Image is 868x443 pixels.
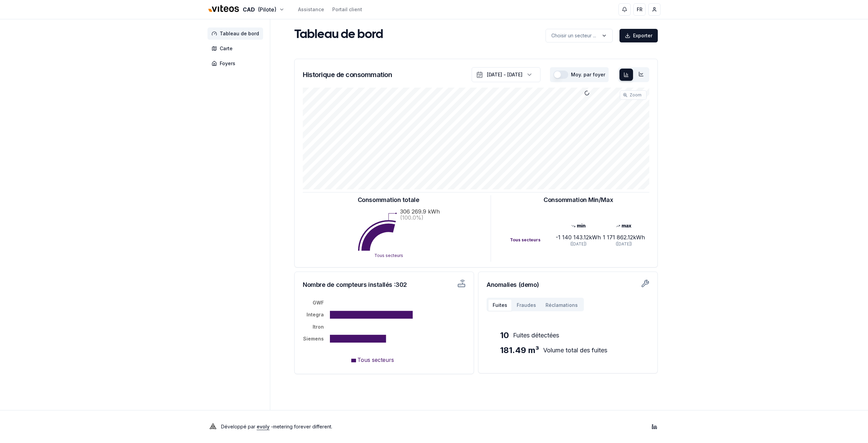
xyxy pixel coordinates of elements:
button: Fraudes [512,299,541,311]
div: [DATE] - [DATE] [487,71,522,78]
text: Tous secteurs [374,253,403,258]
span: Zoom [630,92,642,98]
span: Tableau de bord [220,30,259,37]
div: -1 140 143.12 kWh [555,233,601,241]
button: [DATE] - [DATE] [472,67,540,82]
button: Fuites [488,299,512,311]
div: ([DATE]) [601,241,647,247]
a: Portail client [332,6,362,13]
div: Tous secteurs [510,237,555,243]
a: Assistance [298,6,324,13]
h3: Nombre de compteurs installés : 302 [303,280,420,290]
h3: Consommation Min/Max [544,195,613,205]
button: CAD(Pilote) [208,2,284,17]
span: Foyers [220,60,235,67]
label: Moy. par foyer [571,72,605,77]
div: min [555,222,601,229]
text: (100.0%) [400,214,423,221]
span: 181.49 m³ [500,345,539,356]
button: label [546,29,613,42]
a: Carte [208,42,266,55]
span: 10 [500,330,509,341]
a: Tableau de bord [208,27,266,40]
img: Viteos - CAD Logo [208,1,240,17]
p: Développé par - metering forever different . [221,422,332,431]
text: 306 269.9 kWh [400,208,440,215]
h3: Historique de consommation [303,70,392,79]
tspan: Itron [313,324,324,330]
span: FR [637,6,643,13]
tspan: Integra [307,312,324,317]
img: Evoly Logo [208,421,218,432]
h1: Tableau de bord [294,28,383,42]
h3: Consommation totale [358,195,419,205]
button: Réclamations [541,299,583,311]
p: Choisir un secteur ... [551,32,596,39]
div: max [601,222,647,229]
tspan: GWF [313,300,324,306]
div: 1 171 862.12 kWh [601,233,647,241]
span: Volume total des fuites [543,346,607,355]
a: evoly [257,424,270,429]
tspan: Siemens [303,336,324,342]
div: ([DATE]) [555,241,601,247]
a: Foyers [208,57,266,70]
h3: Anomalies (demo) [487,280,649,290]
span: Tous secteurs [357,356,394,363]
button: Exporter [619,29,658,42]
span: (Pilote) [258,5,276,14]
span: Carte [220,45,233,52]
span: CAD [243,5,255,14]
button: FR [633,3,646,16]
span: Fuites détectées [513,331,559,340]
